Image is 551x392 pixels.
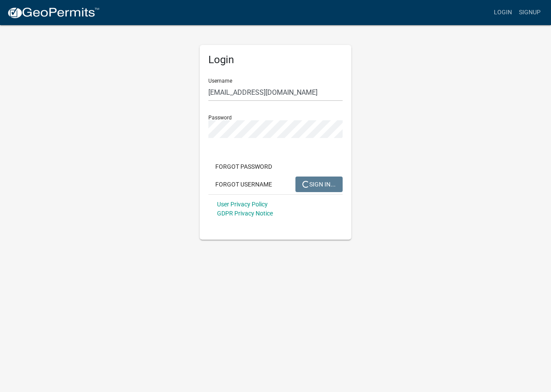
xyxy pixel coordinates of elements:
span: SIGN IN... [302,180,336,187]
button: Forgot Password [208,159,279,174]
a: Signup [515,4,544,21]
button: SIGN IN... [295,177,343,192]
a: GDPR Privacy Notice [217,210,273,217]
h5: Login [208,54,343,66]
a: Login [490,4,515,21]
a: User Privacy Policy [217,201,268,208]
button: Forgot Username [208,177,279,192]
